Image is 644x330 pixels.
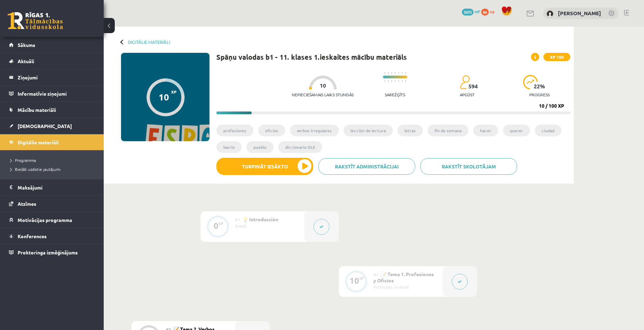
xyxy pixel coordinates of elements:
span: Sākums [18,42,35,48]
li: fin de semana [428,125,468,136]
img: icon-short-line-57e1e144782c952c97e751825c79c345078a6d821885a25fce030b3d8c18986b.svg [405,80,406,82]
img: icon-short-line-57e1e144782c952c97e751825c79c345078a6d821885a25fce030b3d8c18986b.svg [384,72,385,74]
img: icon-short-line-57e1e144782c952c97e751825c79c345078a6d821885a25fce030b3d8c18986b.svg [398,80,399,82]
a: Atzīmes [9,196,95,212]
span: Mācību materiāli [18,107,56,113]
legend: Maksājumi [18,179,95,195]
span: xp [490,9,494,14]
li: verbos irregulares [290,125,339,136]
span: 86 [481,9,489,16]
img: students-c634bb4e5e11cddfef0936a35e636f08e4e9abd3cc4e673bd6f9a4125e45ecb1.svg [460,75,470,89]
img: icon-short-line-57e1e144782c952c97e751825c79c345078a6d821885a25fce030b3d8c18986b.svg [398,72,399,74]
li: diccionario DLE [278,141,322,153]
div: Profesijas un arodi [373,284,437,290]
span: XP 100 [543,53,570,61]
a: Digitālie materiāli [9,134,95,150]
a: Informatīvie ziņojumi [9,86,95,101]
div: 0 [214,223,218,229]
a: Ziņojumi [9,69,95,85]
img: icon-short-line-57e1e144782c952c97e751825c79c345078a6d821885a25fce030b3d8c18986b.svg [395,80,395,82]
p: Sarežģīts [385,92,405,97]
a: Mācību materiāli [9,102,95,118]
li: pueblo [246,141,273,153]
a: Rakstīt administrācijai [318,158,415,175]
img: icon-progress-161ccf0a02000e728c5f80fcf4c31c7af3da0e1684b2b1d7c360e028c24a22f1.svg [523,75,538,89]
span: [DEMOGRAPHIC_DATA] [18,123,72,129]
li: querer [503,125,530,136]
div: Ievads [235,223,299,229]
a: [PERSON_NAME] [558,10,601,17]
a: 86 xp [481,9,498,14]
img: icon-short-line-57e1e144782c952c97e751825c79c345078a6d821885a25fce030b3d8c18986b.svg [391,80,392,82]
span: #2 [373,272,379,277]
legend: Informatīvie ziņojumi [18,86,95,101]
span: 💡 Introducción [242,216,278,222]
img: icon-short-line-57e1e144782c952c97e751825c79c345078a6d821885a25fce030b3d8c18986b.svg [388,72,389,74]
p: Nepieciešamais laiks stundās [292,92,354,97]
span: XP [171,89,177,94]
a: Programma [10,157,97,163]
a: Digitālie materiāli [128,39,170,45]
span: Biežāk uzdotie jautājumi [10,166,60,172]
span: #1 [235,217,240,222]
li: ciudad [535,125,561,136]
span: Proktoringa izmēģinājums [18,249,78,255]
a: Biežāk uzdotie jautājumi [10,166,97,172]
li: oficios [258,125,285,136]
span: Konferences [18,233,47,239]
img: Aleksis Āboliņš [547,10,553,17]
p: progress [529,92,550,97]
div: 10 [349,278,359,284]
div: XP [218,222,223,225]
legend: Ziņojumi [18,69,95,85]
li: lección de lectura [344,125,393,136]
span: Programma [10,157,36,163]
img: icon-short-line-57e1e144782c952c97e751825c79c345078a6d821885a25fce030b3d8c18986b.svg [402,72,402,74]
a: Aktuāli [9,53,95,69]
img: icon-short-line-57e1e144782c952c97e751825c79c345078a6d821885a25fce030b3d8c18986b.svg [391,72,392,74]
a: Maksājumi [9,179,95,195]
a: Rīgas 1. Tālmācības vidusskola [8,12,63,29]
span: 22 % [534,83,545,89]
a: Motivācijas programma [9,212,95,228]
li: hacer [473,125,498,136]
span: 📝 Tema 1. Profesiones y Oficios [373,271,434,283]
li: profesiones [216,125,253,136]
img: icon-short-line-57e1e144782c952c97e751825c79c345078a6d821885a25fce030b3d8c18986b.svg [388,80,389,82]
a: Sākums [9,37,95,53]
span: 10 [320,82,326,89]
span: 594 [468,83,478,89]
div: 10 [159,92,169,102]
h1: Spāņu valodas b1 - 11. klases 1.ieskaites mācību materiāls [216,53,407,61]
img: icon-short-line-57e1e144782c952c97e751825c79c345078a6d821885a25fce030b3d8c18986b.svg [395,72,395,74]
span: Digitālie materiāli [18,139,59,145]
span: Motivācijas programma [18,217,72,223]
a: Proktoringa izmēģinājums [9,244,95,260]
span: Atzīmes [18,201,36,207]
a: Konferences [9,228,95,244]
a: [DEMOGRAPHIC_DATA] [9,118,95,134]
li: barrio [216,141,242,153]
a: Rakstīt skolotājam [420,158,517,175]
p: apgūst [460,92,475,97]
img: icon-short-line-57e1e144782c952c97e751825c79c345078a6d821885a25fce030b3d8c18986b.svg [402,80,402,82]
span: mP [475,9,480,14]
button: Turpināt iesākto [216,158,313,175]
img: icon-short-line-57e1e144782c952c97e751825c79c345078a6d821885a25fce030b3d8c18986b.svg [384,80,385,82]
a: 1075 mP [462,9,480,14]
span: 1075 [462,9,474,16]
img: icon-short-line-57e1e144782c952c97e751825c79c345078a6d821885a25fce030b3d8c18986b.svg [405,72,406,74]
li: letras [398,125,423,136]
div: XP [359,276,364,280]
span: Aktuāli [18,58,34,64]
